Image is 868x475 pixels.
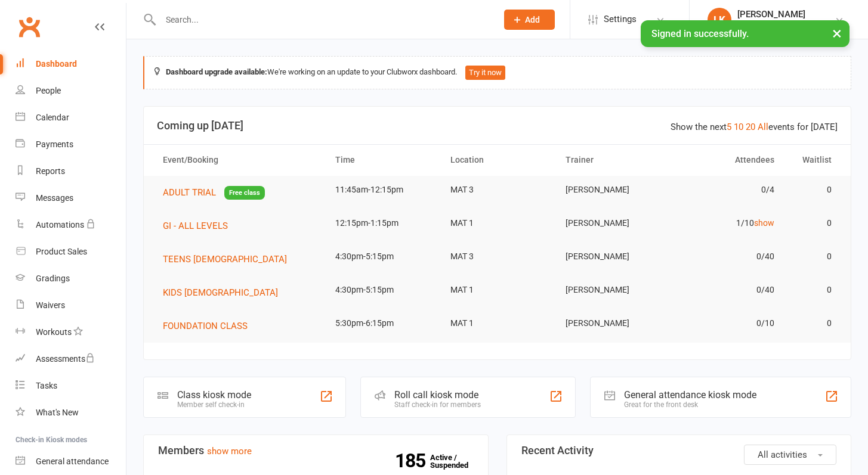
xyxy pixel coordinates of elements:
td: 0/4 [670,176,785,204]
a: Gradings [16,265,126,292]
div: Product Sales [36,247,87,256]
th: Time [325,145,440,175]
div: General attendance [36,457,109,466]
button: FOUNDATION CLASS [163,319,256,333]
span: All activities [758,449,807,460]
div: [PERSON_NAME] [737,9,829,20]
td: [PERSON_NAME] [555,209,670,237]
div: Reports [36,166,65,176]
a: All [758,122,768,132]
a: Workouts [16,319,126,346]
a: Reports [16,158,126,185]
div: Waivers [36,300,65,310]
span: TEENS [DEMOGRAPHIC_DATA] [163,254,287,265]
button: ADULT TRIALFree class [163,185,265,200]
div: Staff check-in for members [394,401,481,409]
td: 0 [785,276,842,304]
button: KIDS [DEMOGRAPHIC_DATA] [163,285,286,300]
td: 0/40 [670,243,785,271]
span: Free class [224,186,265,200]
a: Product Sales [16,238,126,265]
div: We're working on an update to your Clubworx dashboard. [143,56,851,89]
td: MAT 1 [440,276,555,304]
div: Wise Martial Arts Pty Ltd [737,20,829,30]
a: Tasks [16,372,126,399]
a: Payments [16,131,126,158]
a: Dashboard [16,51,126,77]
input: Search... [157,11,489,28]
th: Waitlist [785,145,842,175]
td: [PERSON_NAME] [555,243,670,271]
a: Calendar [16,104,126,131]
td: [PERSON_NAME] [555,276,670,304]
div: Class kiosk mode [177,389,251,401]
td: MAT 3 [440,243,555,271]
h3: Members [158,445,474,457]
div: Great for the front desk [624,401,756,409]
td: 0 [785,209,842,237]
div: Member self check-in [177,401,251,409]
td: [PERSON_NAME] [555,309,670,337]
button: × [826,20,848,46]
td: [PERSON_NAME] [555,176,670,204]
td: 0/10 [670,309,785,337]
a: 20 [746,122,755,132]
div: Roll call kiosk mode [394,389,481,401]
td: 12:15pm-1:15pm [325,209,440,237]
td: MAT 1 [440,309,555,337]
a: What's New [16,399,126,426]
button: Add [504,10,555,30]
div: LK [708,8,731,32]
span: KIDS [DEMOGRAPHIC_DATA] [163,287,278,298]
a: show [754,218,774,228]
div: Tasks [36,381,57,390]
a: 10 [734,122,743,132]
div: Calendar [36,113,69,122]
span: GI - ALL LEVELS [163,221,228,231]
td: 4:30pm-5:15pm [325,276,440,304]
strong: 185 [395,452,430,470]
a: General attendance kiosk mode [16,448,126,475]
h3: Recent Activity [521,445,837,457]
span: Add [525,15,540,24]
div: Workouts [36,327,72,337]
td: 4:30pm-5:15pm [325,243,440,271]
td: MAT 3 [440,176,555,204]
th: Location [440,145,555,175]
a: Clubworx [14,12,44,42]
a: 5 [727,122,731,132]
td: 5:30pm-6:15pm [325,309,440,337]
a: People [16,77,126,104]
div: Automations [36,220,84,229]
a: show more [207,446,252,457]
td: 0 [785,176,842,204]
span: Signed in successfully. [651,28,749,39]
div: Gradings [36,274,70,283]
h3: Coming up [DATE] [157,120,838,132]
td: 0 [785,309,842,337]
button: Try it now [465,66,505,80]
a: Waivers [16,292,126,319]
div: People [36,86,61,95]
td: 1/10 [670,209,785,237]
span: ADULT TRIAL [163,187,216,198]
span: Settings [604,6,637,33]
div: General attendance kiosk mode [624,389,756,401]
div: Assessments [36,354,95,364]
div: Show the next events for [DATE] [671,120,838,134]
div: What's New [36,408,79,417]
a: Assessments [16,346,126,372]
div: Payments [36,139,73,149]
th: Attendees [670,145,785,175]
td: MAT 1 [440,209,555,237]
a: Messages [16,185,126,212]
button: GI - ALL LEVELS [163,219,236,233]
td: 0/40 [670,276,785,304]
td: 0 [785,243,842,271]
strong: Dashboard upgrade available: [166,67,267,76]
a: Automations [16,212,126,238]
td: 11:45am-12:15pm [325,176,440,204]
th: Event/Booking [152,145,325,175]
div: Messages [36,193,73,203]
span: FOUNDATION CLASS [163,321,248,331]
